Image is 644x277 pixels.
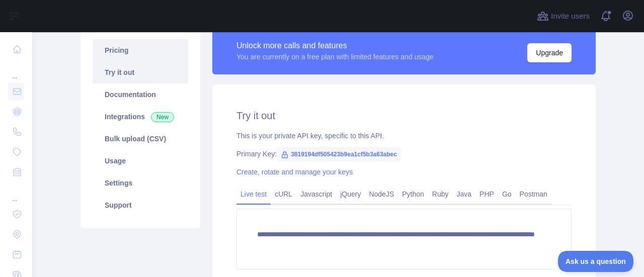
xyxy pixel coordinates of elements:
h2: Try it out [236,109,572,123]
button: Upgrade [527,43,572,62]
a: Create, rotate and manage your keys [236,168,353,176]
a: Try it out [93,61,188,83]
a: cURL [271,186,296,202]
div: ... [8,183,24,203]
a: Ruby [428,186,453,202]
a: Postman [516,186,551,202]
a: jQuery [336,186,365,202]
iframe: Toggle Customer Support [558,251,634,272]
a: Live test [236,186,271,202]
span: 3819194df505423b9ea1cf5b3a63abec [277,147,401,162]
div: Unlock more calls and features [236,40,434,52]
a: Usage [93,150,188,172]
span: Invite users [551,11,590,22]
div: ... [8,60,24,80]
a: Settings [93,172,188,194]
a: Go [498,186,516,202]
a: PHP [475,186,498,202]
a: Support [93,194,188,216]
a: Javascript [296,186,336,202]
button: Invite users [535,8,592,24]
a: Python [398,186,428,202]
a: Pricing [93,39,188,61]
div: You are currently on a free plan with limited features and usage [236,52,434,62]
a: Integrations New [93,106,188,128]
a: Java [453,186,476,202]
div: This is your private API key, specific to this API. [236,131,572,141]
a: Bulk upload (CSV) [93,128,188,150]
a: NodeJS [365,186,398,202]
div: Primary Key: [236,149,572,159]
span: New [151,112,174,122]
a: Documentation [93,83,188,106]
